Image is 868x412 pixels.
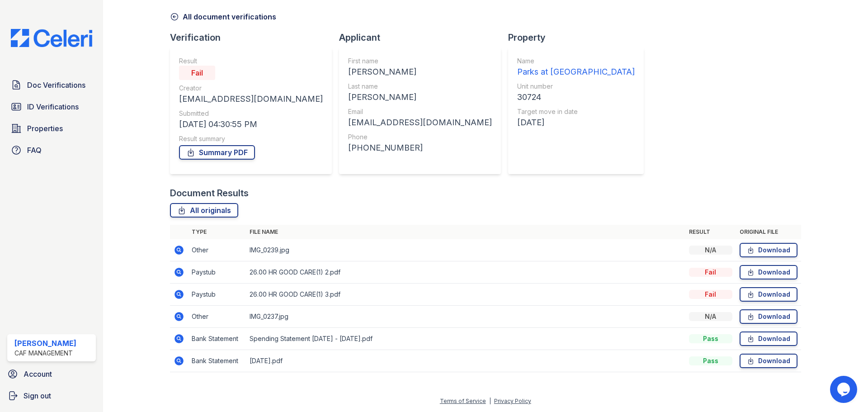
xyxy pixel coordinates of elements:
[508,31,651,44] div: Property
[179,145,255,160] a: Summary PDF
[188,239,246,261] td: Other
[27,101,79,112] span: ID Verifications
[7,76,96,94] a: Doc Verifications
[517,82,635,91] div: Unit number
[246,239,685,261] td: IMG_0239.jpg
[517,107,635,116] div: Target move in date
[440,398,486,404] a: Terms of Service
[689,246,732,255] div: N/A
[188,284,246,306] td: Paystub
[27,123,63,134] span: Properties
[179,118,323,131] div: [DATE] 04:30:55 PM
[170,203,238,218] a: All originals
[188,306,246,328] td: Other
[348,66,492,78] div: [PERSON_NAME]
[348,142,492,154] div: [PHONE_NUMBER]
[179,66,215,80] div: Fail
[348,57,492,66] div: First name
[494,398,531,404] a: Privacy Policy
[170,11,276,22] a: All document verifications
[188,350,246,372] td: Bank Statement
[489,398,491,404] div: |
[27,145,42,156] span: FAQ
[517,91,635,104] div: 30724
[179,109,323,118] div: Submitted
[7,119,96,137] a: Properties
[517,66,635,78] div: Parks at [GEOGRAPHIC_DATA]
[689,290,732,299] div: Fail
[348,107,492,116] div: Email
[740,287,797,302] a: Download
[179,57,323,66] div: Result
[740,243,797,257] a: Download
[179,84,323,93] div: Creator
[24,369,52,379] span: Account
[246,284,685,306] td: 26.00 HR GOOD CARE(1) 3.pdf
[517,57,635,66] div: Name
[27,80,85,90] span: Doc Verifications
[7,141,96,159] a: FAQ
[339,31,508,44] div: Applicant
[348,116,492,129] div: [EMAIL_ADDRESS][DOMAIN_NAME]
[348,82,492,91] div: Last name
[14,349,76,358] div: CAF Management
[14,338,76,349] div: [PERSON_NAME]
[740,354,797,368] a: Download
[740,265,797,279] a: Download
[348,91,492,104] div: [PERSON_NAME]
[170,31,339,44] div: Verification
[246,350,685,372] td: [DATE].pdf
[179,93,323,105] div: [EMAIL_ADDRESS][DOMAIN_NAME]
[24,390,51,401] span: Sign out
[689,268,732,277] div: Fail
[689,356,732,365] div: Pass
[188,328,246,350] td: Bank Statement
[246,225,685,239] th: File name
[170,187,249,199] div: Document Results
[246,306,685,328] td: IMG_0237.jpg
[4,387,99,405] a: Sign out
[689,312,732,321] div: N/A
[685,225,736,239] th: Result
[246,261,685,284] td: 26.00 HR GOOD CARE(1) 2.pdf
[830,376,859,403] iframe: chat widget
[736,225,801,239] th: Original file
[246,328,685,350] td: Spending Statement [DATE] - [DATE].pdf
[188,225,246,239] th: Type
[4,29,99,47] img: CE_Logo_Blue-a8612792a0a2168367f1c8372b55b34899dd931a85d93a1a3d3e32e68fde9ad4.png
[689,334,732,343] div: Pass
[517,57,635,78] a: Name Parks at [GEOGRAPHIC_DATA]
[348,133,492,142] div: Phone
[740,331,797,346] a: Download
[188,261,246,284] td: Paystub
[179,134,323,143] div: Result summary
[740,309,797,324] a: Download
[4,365,99,383] a: Account
[7,98,96,116] a: ID Verifications
[517,116,635,129] div: [DATE]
